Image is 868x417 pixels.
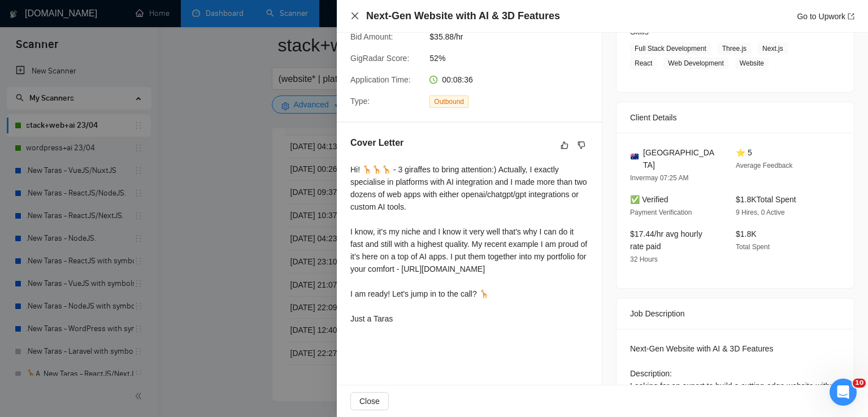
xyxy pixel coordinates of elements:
[830,379,857,406] iframe: Intercom live chat
[561,141,568,150] span: like
[643,146,718,171] span: [GEOGRAPHIC_DATA]
[630,42,711,55] span: Full Stack Development
[350,136,403,150] h5: Cover Letter
[630,208,692,216] span: Payment Verification
[575,138,588,152] button: dislike
[429,76,437,84] span: clock-circle
[578,141,585,150] span: dislike
[718,42,751,55] span: Three.js
[558,138,571,152] button: like
[630,229,702,251] span: $17.44/hr avg hourly rate paid
[630,174,688,182] span: Invermay 07:25 AM
[736,195,796,204] span: $1.8K Total Spent
[429,31,599,43] span: $35.88/hr
[797,12,854,21] a: Go to Upworkexport
[736,162,793,170] span: Average Feedback
[350,54,409,63] span: GigRadar Score:
[350,11,359,21] button: Close
[630,57,657,69] span: React
[350,392,389,410] button: Close
[350,32,393,41] span: Bid Amount:
[758,42,788,55] span: Next.js
[735,57,769,69] span: Website
[350,75,411,84] span: Application Time:
[630,102,840,133] div: Client Details
[442,75,473,84] span: 00:08:36
[736,243,770,251] span: Total Spent
[630,195,669,204] span: ✅ Verified
[350,11,359,20] span: close
[630,298,840,329] div: Job Description
[630,255,658,263] span: 32 Hours
[359,395,380,407] span: Close
[429,52,599,64] span: 52%
[350,163,588,325] div: Hi! 🦒🦒🦒 - 3 giraffes to bring attention:) Actually, I exactly specialise in platforms with AI int...
[366,9,560,23] h4: Next-Gen Website with AI & 3D Features
[736,148,752,157] span: ⭐ 5
[853,379,866,388] span: 10
[736,208,785,216] span: 9 Hires, 0 Active
[848,13,854,20] span: export
[350,97,370,106] span: Type:
[429,95,468,108] span: Outbound
[631,153,639,160] img: 🇦🇺
[663,57,728,69] span: Web Development
[736,229,757,238] span: $1.8K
